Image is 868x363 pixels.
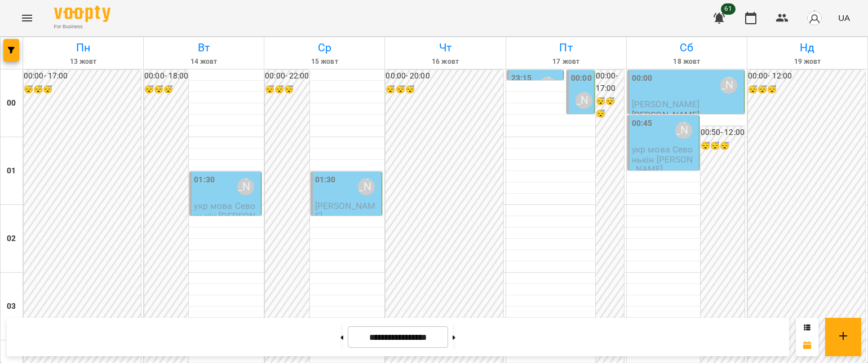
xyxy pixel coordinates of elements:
[632,99,700,110] span: [PERSON_NAME]
[571,72,592,85] label: 00:00
[632,144,693,174] span: укр мова Севонькін [PERSON_NAME]
[7,300,16,313] h6: 03
[748,84,865,96] h6: 😴😴😴
[315,200,376,221] span: [PERSON_NAME]
[701,140,745,152] h6: 😴😴😴
[7,233,16,245] h6: 02
[838,12,850,24] span: UA
[720,77,737,94] div: Литвин Галина
[194,200,255,231] span: укр мова Севонькін [PERSON_NAME]
[25,39,141,56] h6: Пн
[24,84,141,96] h6: 😴😴😴
[596,70,624,94] h6: 00:00 - 17:00
[749,39,866,56] h6: Нд
[266,56,383,67] h6: 15 жовт
[25,56,141,67] h6: 13 жовт
[387,56,503,67] h6: 16 жовт
[387,39,503,56] h6: Чт
[632,117,653,130] label: 00:45
[358,178,375,195] div: Литвин Галина
[144,84,188,96] h6: 😴😴😴
[511,72,532,85] label: 23:15
[265,70,309,82] h6: 00:00 - 22:00
[386,70,503,82] h6: 00:00 - 20:00
[265,84,309,96] h6: 😴😴😴
[596,95,624,120] h6: 😴😴😴
[575,92,592,109] div: Литвин Галина
[628,56,745,67] h6: 18 жовт
[749,56,866,67] h6: 19 жовт
[145,39,262,56] h6: Вт
[315,174,336,186] label: 01:30
[54,23,110,30] span: For Business
[748,70,865,82] h6: 00:00 - 12:00
[628,39,745,56] h6: Сб
[145,56,262,67] h6: 14 жовт
[701,126,745,139] h6: 00:50 - 12:00
[632,110,700,120] p: [PERSON_NAME]
[386,84,503,96] h6: 😴😴😴
[675,122,692,139] div: Литвин Галина
[7,97,16,110] h6: 00
[266,39,383,56] h6: Ср
[54,6,110,22] img: Voopty Logo
[807,10,822,26] img: avatar_s.png
[539,77,556,94] div: Литвин Галина
[144,70,188,82] h6: 00:00 - 18:00
[14,5,41,32] button: Menu
[721,3,736,15] span: 61
[508,39,625,56] h6: Пт
[237,178,254,195] div: Литвин Галина
[24,70,141,82] h6: 00:00 - 17:00
[7,165,16,177] h6: 01
[834,7,854,28] button: UA
[571,114,590,154] span: [PERSON_NAME]
[632,72,653,85] label: 00:00
[194,174,215,186] label: 01:30
[508,56,625,67] h6: 17 жовт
